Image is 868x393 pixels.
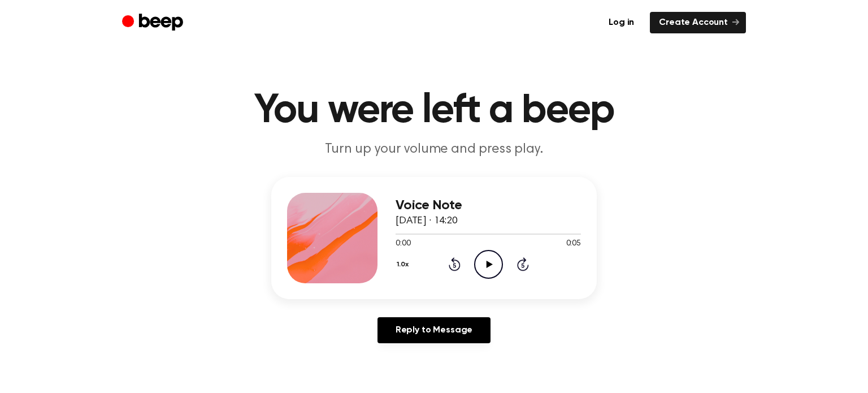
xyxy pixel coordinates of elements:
span: 0:00 [396,238,410,250]
span: [DATE] · 14:20 [396,216,458,226]
a: Reply to Message [377,317,491,343]
a: Log in [600,12,643,33]
a: Beep [122,12,186,34]
span: 0:05 [566,238,581,250]
a: Create Account [650,12,746,33]
button: 1.0x [396,255,413,274]
h1: You were left a beep [145,90,723,131]
h3: Voice Note [396,198,581,213]
p: Turn up your volume and press play. [217,140,651,159]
